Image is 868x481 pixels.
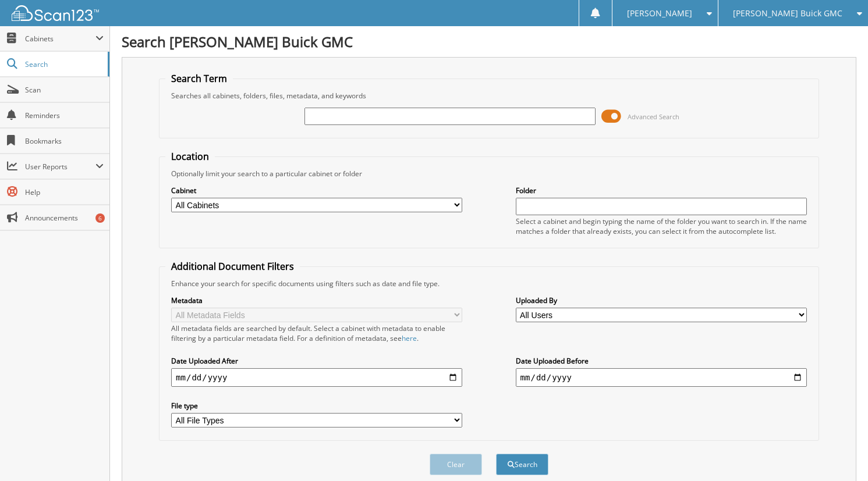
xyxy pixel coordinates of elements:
span: Announcements [25,213,104,223]
span: Help [25,187,104,197]
span: Scan [25,85,104,95]
div: Select a cabinet and begin typing the name of the folder you want to search in. If the name match... [516,216,807,236]
div: All metadata fields are searched by default. Select a cabinet with metadata to enable filtering b... [171,323,462,343]
legend: Location [165,150,215,163]
span: [PERSON_NAME] [627,10,692,17]
button: Clear [430,454,482,475]
span: [PERSON_NAME] Buick GMC [733,10,842,17]
legend: Search Term [165,72,233,85]
label: Date Uploaded Before [516,356,807,366]
label: Metadata [171,295,462,305]
legend: Additional Document Filters [165,260,300,273]
div: Searches all cabinets, folders, files, metadata, and keywords [165,91,813,101]
span: Reminders [25,111,104,120]
div: 6 [95,213,105,223]
span: Cabinets [25,34,95,44]
span: User Reports [25,162,95,172]
a: here [402,333,417,343]
label: Cabinet [171,186,462,195]
input: start [171,368,462,387]
label: Folder [516,186,807,195]
button: Search [496,454,548,475]
label: Date Uploaded After [171,356,462,366]
span: Search [25,59,102,69]
img: scan123-logo-white.svg [12,5,99,21]
div: Enhance your search for specific documents using filters such as date and file type. [165,279,813,288]
label: File type [171,401,462,411]
span: Bookmarks [25,136,104,146]
input: end [516,368,807,387]
label: Uploaded By [516,295,807,305]
h1: Search [PERSON_NAME] Buick GMC [122,32,856,51]
div: Optionally limit your search to a particular cabinet or folder [165,169,813,179]
span: Advanced Search [628,112,679,121]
